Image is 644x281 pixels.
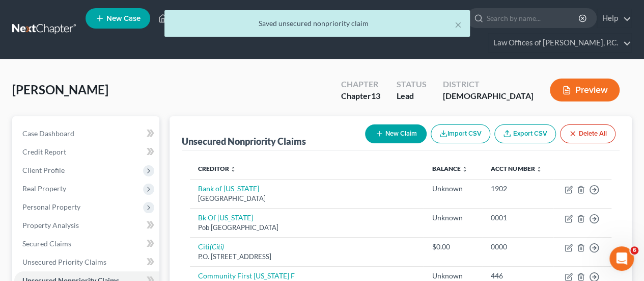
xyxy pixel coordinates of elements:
a: Community First [US_STATE] F [198,271,295,280]
a: Case Dashboard [14,124,159,143]
div: 0000 [491,242,545,252]
a: Credit Report [14,143,159,161]
div: District [443,79,534,90]
div: Unknown [432,271,474,281]
div: Unsecured Nonpriority Claims [182,135,306,147]
a: Bank of [US_STATE] [198,184,259,193]
button: New Claim [365,124,427,143]
span: Property Analysis [22,221,79,229]
i: unfold_more [230,166,236,172]
div: [DEMOGRAPHIC_DATA] [443,90,534,102]
span: Personal Property [22,202,80,211]
a: Unsecured Priority Claims [14,253,159,271]
i: unfold_more [536,166,542,172]
a: Citi(Citi) [198,242,224,251]
span: [PERSON_NAME] [12,82,108,97]
div: Chapter [341,79,380,90]
div: Chapter [341,90,380,102]
input: Search by name... [487,9,580,28]
span: Credit Report [22,147,66,156]
div: Pob [GEOGRAPHIC_DATA] [198,223,415,233]
a: Law Offices of [PERSON_NAME], P.C. [488,34,631,52]
div: Unknown [432,213,474,223]
div: P.O. [STREET_ADDRESS] [198,252,415,262]
button: × [455,18,462,31]
a: Creditor unfold_more [198,165,236,172]
span: Real Property [22,184,66,193]
div: 1902 [491,184,545,194]
iframe: Intercom live chat [609,246,634,271]
span: Secured Claims [22,239,71,248]
a: Client Portal [197,9,263,28]
div: 0001 [491,213,545,223]
div: Unknown [432,184,474,194]
div: $0.00 [432,242,474,252]
div: [GEOGRAPHIC_DATA] [198,194,415,203]
a: Directory Cases [263,9,341,28]
button: Import CSV [431,124,490,143]
a: Bk Of [US_STATE] [198,213,253,222]
a: Help [597,9,631,28]
i: unfold_more [461,166,467,172]
a: Home [153,9,197,28]
span: 13 [371,91,380,100]
span: Case Dashboard [22,129,74,138]
a: DebtorCC [341,9,398,28]
i: (Citi) [210,242,224,251]
button: Preview [550,79,620,101]
a: Property Analysis [14,216,159,235]
div: Lead [397,90,427,102]
a: Acct Number unfold_more [491,165,542,172]
span: Unsecured Priority Claims [22,258,106,266]
span: Client Profile [22,166,65,174]
button: Delete All [560,124,615,143]
a: Export CSV [494,124,556,143]
div: Saved unsecured nonpriority claim [173,18,462,29]
div: Status [397,79,427,90]
a: Balance unfold_more [432,165,467,172]
div: 446 [491,271,545,281]
span: 6 [630,246,638,254]
a: Secured Claims [14,235,159,253]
